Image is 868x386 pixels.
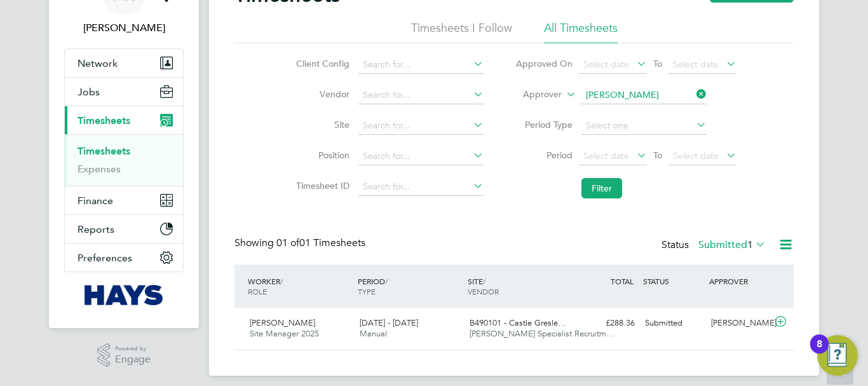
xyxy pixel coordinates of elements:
div: SITE [465,270,574,303]
div: [PERSON_NAME] [706,313,772,334]
a: Expenses [78,163,121,175]
span: To [649,55,666,72]
a: Go to home page [64,285,184,305]
div: WORKER [245,270,355,303]
button: Open Resource Center, 8 new notifications [817,335,858,376]
div: STATUS [640,270,706,293]
span: To [649,147,666,163]
div: £288.36 [574,313,640,334]
span: 01 of [276,237,299,249]
span: Select date [673,150,719,162]
span: Select date [673,59,719,70]
span: 01 Timesheets [276,237,365,249]
label: Position [292,149,349,161]
input: Search for... [358,178,484,196]
span: [DATE] - [DATE] [360,317,418,328]
button: Timesheets [65,106,183,134]
span: Reports [78,223,114,235]
div: APPROVER [706,270,772,293]
label: Submitted [698,238,766,251]
label: Vendor [292,88,349,100]
span: Select date [583,59,629,70]
span: Finance [78,195,113,207]
span: B490101 - Castle Gresle… [470,317,566,328]
span: Network [78,57,118,69]
button: Jobs [65,78,183,106]
input: Search for... [358,56,484,74]
label: Client Config [292,58,349,69]
span: / [280,276,283,286]
img: hays-logo-retina.png [85,285,164,305]
label: Period [515,149,573,161]
input: Select one [581,117,707,135]
input: Search for... [358,148,484,165]
span: Site Manager 2025 [250,328,319,339]
span: Anshu Kumar [64,20,184,36]
input: Search for... [358,86,484,104]
label: Timesheet ID [292,180,349,191]
span: Jobs [78,86,100,98]
button: Finance [65,186,183,214]
div: Showing [234,237,368,250]
input: Search for... [358,117,484,135]
input: Search for... [581,86,707,104]
a: Timesheets [78,145,130,157]
button: Network [65,49,183,77]
button: Reports [65,215,183,243]
a: Powered byEngage [97,343,151,368]
div: Status [661,237,768,254]
span: Powered by [115,343,151,354]
button: Preferences [65,244,183,272]
span: [PERSON_NAME] Specialist Recruitm… [470,328,614,339]
span: Select date [583,150,629,162]
span: Engage [115,354,151,365]
li: Timesheets I Follow [411,20,512,43]
label: Approved On [515,58,573,69]
div: 8 [817,344,822,361]
label: Period Type [515,119,573,130]
div: Timesheets [65,134,183,186]
span: ROLE [248,286,267,296]
div: PERIOD [355,270,465,303]
span: Manual [360,328,387,339]
span: TYPE [358,286,376,296]
button: Filter [581,178,622,198]
span: Preferences [78,252,132,264]
span: / [385,276,388,286]
span: / [483,276,485,286]
li: All Timesheets [544,20,618,43]
span: TOTAL [611,276,634,286]
span: 1 [747,238,753,251]
div: Submitted [640,313,706,334]
span: VENDOR [468,286,499,296]
label: Site [292,119,349,130]
label: Approver [505,88,562,101]
span: [PERSON_NAME] [250,317,315,328]
span: Timesheets [78,114,130,127]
